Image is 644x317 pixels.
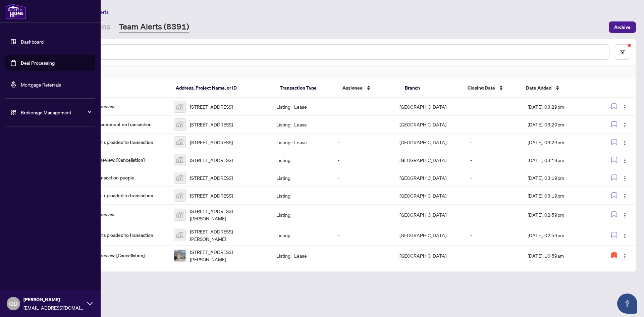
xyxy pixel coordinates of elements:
[271,187,333,205] td: Listing
[271,116,333,134] td: Listing - Lease
[465,116,522,134] td: -
[394,116,465,134] td: [GEOGRAPHIC_DATA]
[622,122,628,128] img: Logo
[522,225,596,246] td: [DATE], 02:59pm
[190,174,233,181] span: [STREET_ADDRESS]
[394,169,465,187] td: [GEOGRAPHIC_DATA]
[526,84,551,92] span: Date Added
[522,169,596,187] td: [DATE], 03:19pm
[21,82,61,88] a: Mortgage Referrals
[620,155,630,165] button: Logo
[394,246,465,266] td: [GEOGRAPHIC_DATA]
[71,211,163,218] span: Submitted for review
[620,172,630,183] button: Logo
[620,101,630,112] button: Logo
[337,78,399,98] th: Assignee
[332,134,394,151] td: -
[35,66,636,78] div: 9 of Items
[332,205,394,225] td: -
[609,21,636,33] button: Archive
[622,233,628,239] img: Logo
[465,205,522,225] td: -
[620,50,625,54] span: filter
[5,3,26,19] img: logo
[71,231,163,239] span: New document uploaded to transaction
[174,119,185,130] img: thumbnail-img
[271,169,333,187] td: Listing
[394,225,465,246] td: [GEOGRAPHIC_DATA]
[71,174,163,181] span: Updates to transaction people
[119,21,189,33] a: Team Alerts (8391)
[620,209,630,220] button: Logo
[190,103,233,110] span: [STREET_ADDRESS]
[399,78,462,98] th: Branch
[465,225,522,246] td: -
[465,169,522,187] td: -
[271,151,333,169] td: Listing
[190,207,266,222] span: [STREET_ADDRESS][PERSON_NAME]
[465,246,522,266] td: -
[521,78,596,98] th: Date Added
[66,78,170,98] th: Summary
[174,154,185,166] img: thumbnail-img
[620,137,630,148] button: Logo
[174,101,185,112] img: thumbnail-img
[615,44,630,60] button: filter
[190,139,233,146] span: [STREET_ADDRESS]
[394,205,465,225] td: [GEOGRAPHIC_DATA]
[332,225,394,246] td: -
[394,98,465,116] td: [GEOGRAPHIC_DATA]
[465,151,522,169] td: -
[522,151,596,169] td: [DATE], 03:19pm
[522,116,596,134] td: [DATE], 03:29pm
[332,116,394,134] td: -
[23,304,84,311] span: [EMAIL_ADDRESS][DOMAIN_NAME]
[174,209,185,220] img: thumbnail-img
[620,250,630,261] button: Logo
[174,190,185,201] img: thumbnail-img
[23,296,84,303] span: [PERSON_NAME]
[332,169,394,187] td: -
[394,187,465,205] td: [GEOGRAPHIC_DATA]
[522,246,596,266] td: [DATE], 10:59am
[394,151,465,169] td: [GEOGRAPHIC_DATA]
[174,172,185,183] img: thumbnail-img
[190,248,266,263] span: [STREET_ADDRESS][PERSON_NAME]
[271,134,333,151] td: Listing - Lease
[174,250,185,261] img: thumbnail-img
[21,60,55,66] a: Deal Processing
[522,134,596,151] td: [DATE], 03:29pm
[174,229,185,241] img: thumbnail-img
[332,246,394,266] td: -
[622,176,628,181] img: Logo
[522,187,596,205] td: [DATE], 03:19pm
[190,156,233,164] span: [STREET_ADDRESS]
[71,139,163,146] span: New document uploaded to transaction
[468,84,495,92] span: Closing Date
[271,246,333,266] td: Listing - Lease
[71,103,163,110] span: Submitted for review
[342,84,363,92] span: Assignee
[622,105,628,110] img: Logo
[190,228,266,243] span: [STREET_ADDRESS][PERSON_NAME]
[465,187,522,205] td: -
[9,299,18,308] span: OD
[271,98,333,116] td: Listing - Lease
[622,254,628,259] img: Logo
[522,98,596,116] td: [DATE], 03:29pm
[614,22,631,33] span: Archive
[622,194,628,199] img: Logo
[190,121,233,128] span: [STREET_ADDRESS]
[462,78,521,98] th: Closing Date
[332,187,394,205] td: -
[522,205,596,225] td: [DATE], 02:59pm
[620,190,630,201] button: Logo
[271,205,333,225] td: Listing
[622,158,628,163] img: Logo
[190,192,233,199] span: [STREET_ADDRESS]
[21,109,91,116] span: Brokerage Management
[620,119,630,130] button: Logo
[622,140,628,146] img: Logo
[71,121,163,128] span: Unread agent comment on transaction
[21,39,44,45] a: Dashboard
